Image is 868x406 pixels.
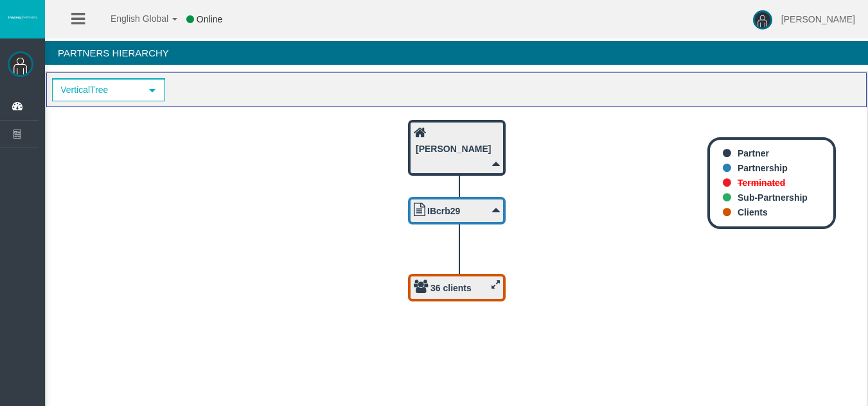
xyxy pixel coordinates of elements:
[45,41,868,65] h4: Partners Hierarchy
[738,207,768,217] b: Clients
[738,178,785,188] b: Terminated
[753,10,772,30] img: user-image
[53,80,141,100] span: VerticalTree
[781,14,855,24] span: [PERSON_NAME]
[430,283,472,293] b: 36 clients
[6,15,39,20] img: logo.svg
[738,192,808,203] b: Sub-Partnership
[738,148,769,158] b: Partner
[94,13,168,24] span: English Global
[416,144,491,154] b: [PERSON_NAME]
[147,85,157,96] span: select
[427,206,460,216] b: IBcrb29
[738,163,788,173] b: Partnership
[197,14,222,24] span: Online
